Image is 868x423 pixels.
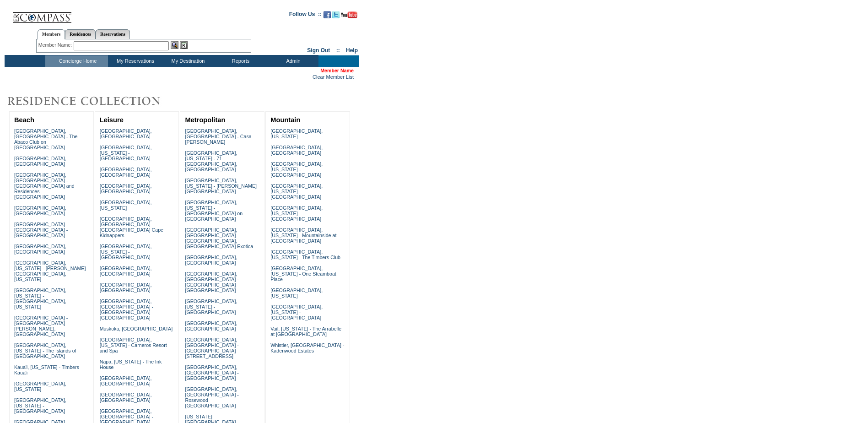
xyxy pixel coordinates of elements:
[332,14,340,19] a: Follow us on Twitter
[5,14,12,14] img: i.gif
[14,315,68,337] a: [GEOGRAPHIC_DATA] - [GEOGRAPHIC_DATA][PERSON_NAME], [GEOGRAPHIC_DATA]
[38,29,65,39] a: Members
[12,5,72,23] img: Compass Home
[100,145,152,161] a: [GEOGRAPHIC_DATA], [US_STATE] - [GEOGRAPHIC_DATA]
[14,116,34,124] a: Beach
[14,244,66,255] a: [GEOGRAPHIC_DATA], [GEOGRAPHIC_DATA]
[14,287,66,309] a: [GEOGRAPHIC_DATA], [US_STATE] - [GEOGRAPHIC_DATA], [US_STATE]
[320,68,354,73] span: Member Name
[270,128,323,139] a: [GEOGRAPHIC_DATA], [US_STATE]
[100,266,152,277] a: [GEOGRAPHIC_DATA], [GEOGRAPHIC_DATA]
[185,255,237,266] a: [GEOGRAPHIC_DATA], [GEOGRAPHIC_DATA]
[14,381,66,392] a: [GEOGRAPHIC_DATA], [US_STATE]
[100,116,124,124] a: Leisure
[100,337,167,353] a: [GEOGRAPHIC_DATA], [US_STATE] - Carneros Resort and Spa
[100,244,152,260] a: [GEOGRAPHIC_DATA], [US_STATE] - [GEOGRAPHIC_DATA]
[100,167,152,178] a: [GEOGRAPHIC_DATA], [GEOGRAPHIC_DATA]
[213,55,266,67] td: Reports
[171,41,178,49] img: View
[96,29,130,39] a: Reservations
[270,249,340,260] a: [GEOGRAPHIC_DATA], [US_STATE] - The Timbers Club
[185,200,243,222] a: [GEOGRAPHIC_DATA], [US_STATE] - [GEOGRAPHIC_DATA] on [GEOGRAPHIC_DATA]
[180,41,188,49] img: Reservations
[185,150,237,172] a: [GEOGRAPHIC_DATA], [US_STATE] - 71 [GEOGRAPHIC_DATA], [GEOGRAPHIC_DATA]
[185,178,257,194] a: [GEOGRAPHIC_DATA], [US_STATE] - [PERSON_NAME][GEOGRAPHIC_DATA]
[108,55,161,67] td: My Reservations
[14,128,78,150] a: [GEOGRAPHIC_DATA], [GEOGRAPHIC_DATA] - The Abaco Club on [GEOGRAPHIC_DATA]
[341,14,357,19] a: Subscribe to our YouTube Channel
[5,92,183,110] img: Destinations by Exclusive Resorts
[323,11,331,18] img: Become our fan on Facebook
[100,298,153,320] a: [GEOGRAPHIC_DATA], [GEOGRAPHIC_DATA] - [GEOGRAPHIC_DATA] [GEOGRAPHIC_DATA]
[270,116,300,124] a: Mountain
[323,14,331,19] a: Become our fan on Facebook
[161,55,213,67] td: My Destination
[270,304,323,320] a: [GEOGRAPHIC_DATA], [US_STATE] - [GEOGRAPHIC_DATA]
[185,386,238,408] a: [GEOGRAPHIC_DATA], [GEOGRAPHIC_DATA] - Rosewood [GEOGRAPHIC_DATA]
[14,397,66,414] a: [GEOGRAPHIC_DATA], [US_STATE] - [GEOGRAPHIC_DATA]
[65,29,96,39] a: Residences
[100,326,173,331] a: Muskoka, [GEOGRAPHIC_DATA]
[270,326,341,337] a: Vail, [US_STATE] - The Arrabelle at [GEOGRAPHIC_DATA]
[341,11,357,18] img: Subscribe to our YouTube Channel
[14,364,79,375] a: Kaua'i, [US_STATE] - Timbers Kaua'i
[14,342,76,359] a: [GEOGRAPHIC_DATA], [US_STATE] - The Islands of [GEOGRAPHIC_DATA]
[313,74,324,80] a: Clear
[185,227,253,249] a: [GEOGRAPHIC_DATA], [GEOGRAPHIC_DATA] - [GEOGRAPHIC_DATA], [GEOGRAPHIC_DATA] Exotica
[270,287,323,298] a: [GEOGRAPHIC_DATA], [US_STATE]
[45,55,108,67] td: Concierge Home
[266,55,318,67] td: Admin
[185,128,251,145] a: [GEOGRAPHIC_DATA], [GEOGRAPHIC_DATA] - Casa [PERSON_NAME]
[100,128,152,139] a: [GEOGRAPHIC_DATA], [GEOGRAPHIC_DATA]
[307,47,330,54] a: Sign Out
[270,145,323,156] a: [GEOGRAPHIC_DATA], [GEOGRAPHIC_DATA]
[332,11,340,18] img: Follow us on Twitter
[185,116,225,124] a: Metropolitan
[14,156,66,167] a: [GEOGRAPHIC_DATA], [GEOGRAPHIC_DATA]
[14,222,68,238] a: [GEOGRAPHIC_DATA] - [GEOGRAPHIC_DATA] - [GEOGRAPHIC_DATA]
[100,392,152,403] a: [GEOGRAPHIC_DATA], [GEOGRAPHIC_DATA]
[336,47,340,54] span: ::
[346,47,358,54] a: Help
[289,10,322,21] td: Follow Us ::
[270,266,336,282] a: [GEOGRAPHIC_DATA], [US_STATE] - One Steamboat Place
[14,172,75,200] a: [GEOGRAPHIC_DATA], [GEOGRAPHIC_DATA] - [GEOGRAPHIC_DATA] and Residences [GEOGRAPHIC_DATA]
[185,298,237,315] a: [GEOGRAPHIC_DATA], [US_STATE] - [GEOGRAPHIC_DATA]
[270,205,323,222] a: [GEOGRAPHIC_DATA], [US_STATE] - [GEOGRAPHIC_DATA]
[100,216,163,238] a: [GEOGRAPHIC_DATA], [GEOGRAPHIC_DATA] - [GEOGRAPHIC_DATA] Cape Kidnappers
[270,342,344,353] a: Whistler, [GEOGRAPHIC_DATA] - Kadenwood Estates
[100,375,152,386] a: [GEOGRAPHIC_DATA], [GEOGRAPHIC_DATA]
[326,74,354,80] a: Member List
[100,183,152,194] a: [GEOGRAPHIC_DATA], [GEOGRAPHIC_DATA]
[100,282,152,293] a: [GEOGRAPHIC_DATA], [GEOGRAPHIC_DATA]
[185,320,237,331] a: [GEOGRAPHIC_DATA], [GEOGRAPHIC_DATA]
[270,227,336,244] a: [GEOGRAPHIC_DATA], [US_STATE] - Mountainside at [GEOGRAPHIC_DATA]
[14,205,66,216] a: [GEOGRAPHIC_DATA], [GEOGRAPHIC_DATA]
[185,364,238,381] a: [GEOGRAPHIC_DATA], [GEOGRAPHIC_DATA] - [GEOGRAPHIC_DATA]
[185,271,238,293] a: [GEOGRAPHIC_DATA], [GEOGRAPHIC_DATA] - [GEOGRAPHIC_DATA] [GEOGRAPHIC_DATA]
[100,200,152,211] a: [GEOGRAPHIC_DATA], [US_STATE]
[38,41,74,49] div: Member Name:
[270,183,323,200] a: [GEOGRAPHIC_DATA], [US_STATE] - [GEOGRAPHIC_DATA]
[100,359,162,370] a: Napa, [US_STATE] - The Ink House
[185,337,238,359] a: [GEOGRAPHIC_DATA], [GEOGRAPHIC_DATA] - [GEOGRAPHIC_DATA][STREET_ADDRESS]
[270,161,323,178] a: [GEOGRAPHIC_DATA], [US_STATE] - [GEOGRAPHIC_DATA]
[14,260,86,282] a: [GEOGRAPHIC_DATA], [US_STATE] - [PERSON_NAME][GEOGRAPHIC_DATA], [US_STATE]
